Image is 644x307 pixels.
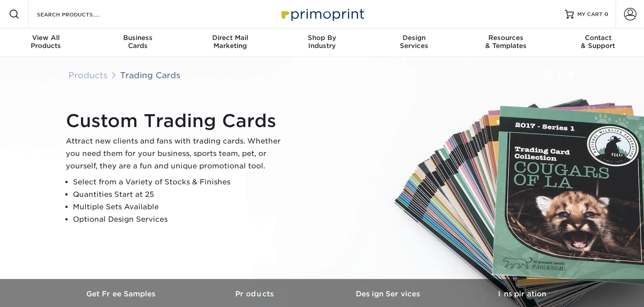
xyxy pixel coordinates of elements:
h3: Get Free Samples [55,290,189,298]
a: Direct MailMarketing [184,28,276,57]
li: Multiple Sets Available [73,201,288,213]
a: Resources& Templates [460,28,552,57]
h3: Design Services [322,290,455,298]
div: & Templates [460,34,552,50]
h1: Custom Trading Cards [66,110,288,132]
h3: Inspiration [455,290,589,298]
div: Marketing [184,34,276,50]
li: Select from a Variety of Stocks & Finishes [73,176,288,188]
a: Shop ByIndustry [276,28,368,57]
a: BusinessCards [92,28,184,57]
a: Products [68,70,108,80]
a: DesignServices [368,28,460,57]
img: Primoprint [278,4,366,24]
span: Contact [552,34,644,42]
input: SEARCH PRODUCTS..... [36,9,123,20]
a: Contact& Support [552,28,644,57]
div: Industry [276,34,368,50]
span: Business [92,34,184,42]
span: Direct Mail [184,34,276,42]
a: Trading Cards [120,70,181,80]
div: Services [368,34,460,50]
span: Design [368,34,460,42]
li: Optional Design Services [73,213,288,226]
div: Cards [92,34,184,50]
span: Shop By [276,34,368,42]
li: Quantities Start at 25 [73,188,288,201]
p: Attract new clients and fans with trading cards. Whether you need them for your business, sports ... [66,135,288,172]
span: 0 [604,11,608,17]
div: & Support [552,34,644,50]
span: MY CART [577,11,603,18]
h3: Products [189,290,322,298]
span: Resources [460,34,552,42]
